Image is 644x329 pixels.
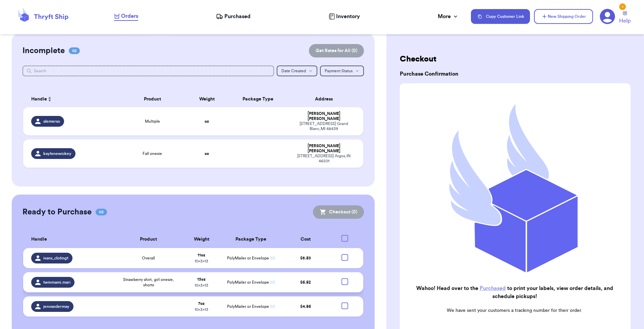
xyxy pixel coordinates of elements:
h2: Incomplete [22,45,65,56]
span: 10 x 3 x 13 [195,283,208,287]
strong: 11 oz [198,253,205,257]
th: Package Type [221,231,281,248]
th: Cost [281,231,330,248]
a: Purchased [216,12,251,20]
button: Get Rates for All (0) [309,44,364,57]
span: Payment Status [325,69,353,73]
div: [STREET_ADDRESS] Argos , IN 46501 [292,154,355,164]
span: Date Created [281,69,306,73]
span: Fall onesie [143,151,162,156]
span: twinmami.mari [43,280,70,285]
span: Purchased [224,12,251,20]
div: [STREET_ADDRESS] Grand Blanc , MI 48439 [292,121,355,131]
button: Copy Customer Link [471,9,530,24]
th: Product [118,91,186,107]
span: PolyMailer or Envelope ✉️ [227,256,275,260]
th: Weight [186,91,227,107]
span: kaylenewickey [43,151,71,156]
h2: Ready to Purchase [22,207,92,217]
span: Orders [121,12,138,20]
h2: Wahoo! Head over to the to print your labels, view order details, and schedule pickups! [405,284,624,300]
span: PolyMailer or Envelope ✉️ [227,304,275,309]
strong: 7 oz [198,301,205,305]
button: New Shipping Order [534,9,593,24]
a: Orders [114,12,138,21]
th: Weight [181,231,221,248]
span: $ 4.86 [300,304,311,309]
span: Handle [31,96,47,103]
th: Package Type [227,91,288,107]
div: [PERSON_NAME] [PERSON_NAME] [292,143,355,154]
th: Address [288,91,363,107]
th: Product [115,231,181,248]
span: Overall [142,255,155,261]
a: 1 [600,9,615,24]
a: Help [619,11,631,25]
span: 10 x 3 x 13 [195,259,208,263]
strong: 13 oz [197,277,206,281]
div: 1 [619,3,626,10]
span: 10 x 3 x 13 [195,307,208,312]
div: [PERSON_NAME] [PERSON_NAME] [292,111,355,121]
span: 03 [96,209,107,215]
span: ivans_cloting1 [43,255,68,261]
a: Inventory [329,12,360,20]
button: Checkout (0) [313,205,364,219]
span: Inventory [336,12,360,20]
span: Handle [31,236,47,243]
strong: oz [205,119,209,123]
span: jenvandermay [43,304,69,309]
p: We have sent your customers a tracking number for their order. [405,307,624,314]
button: Payment Status [320,66,364,76]
span: $ 5.83 [300,256,311,260]
button: Sort ascending [47,95,52,103]
span: Multiple [145,119,160,124]
span: Help [619,17,631,25]
div: More [438,12,459,20]
span: 02 [69,47,80,54]
strong: oz [205,152,209,156]
span: Strawberry shirt, girl onesie, shorts [119,277,177,288]
button: Date Created [277,66,317,76]
span: PolyMailer or Envelope ✉️ [227,280,275,284]
input: Search [22,66,274,76]
h3: Purchase Confirmation [400,70,631,78]
span: $ 6.82 [300,280,311,284]
span: alemerso [43,119,60,124]
a: Purchased [480,286,506,291]
h2: Checkout [400,54,631,65]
